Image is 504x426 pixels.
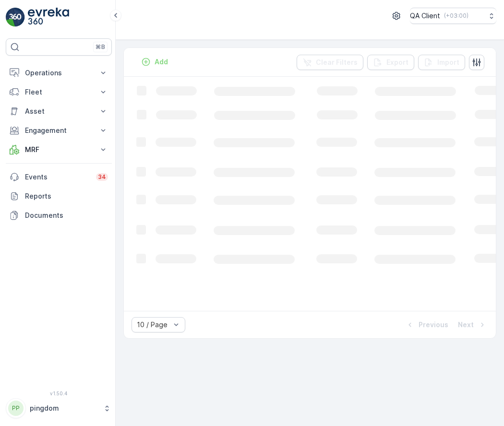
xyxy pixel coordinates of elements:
p: Add [155,57,168,67]
p: QA Client [410,11,440,21]
p: MRF [25,145,93,154]
span: v 1.50.4 [6,390,112,396]
button: Previous [404,319,449,331]
p: Clear Filters [316,58,358,67]
p: Reports [25,191,108,201]
button: Asset [6,102,112,121]
p: Previous [419,320,448,330]
p: Asset [25,106,93,116]
button: PPpingdom [6,398,112,418]
p: Documents [25,211,108,220]
p: Export [386,58,408,67]
p: Operations [25,68,93,78]
button: Engagement [6,121,112,140]
div: PP [8,401,24,416]
button: Add [137,56,172,68]
button: Next [457,319,488,331]
button: Import [418,55,465,70]
p: Engagement [25,126,93,135]
a: Events34 [6,167,112,187]
p: ⌘B [96,43,105,51]
p: Next [458,320,474,330]
button: Clear Filters [297,55,363,70]
p: Events [25,172,90,182]
img: logo_light-DOdMpM7g.png [28,8,69,27]
p: 34 [98,173,106,181]
p: ( +03:00 ) [444,12,468,20]
button: Operations [6,63,112,83]
button: MRF [6,140,112,159]
button: Export [367,55,414,70]
button: Fleet [6,83,112,102]
p: pingdom [30,403,98,413]
a: Reports [6,187,112,206]
a: Documents [6,206,112,225]
img: logo [6,8,25,27]
p: Import [437,58,459,67]
button: QA Client(+03:00) [410,8,496,24]
p: Fleet [25,87,93,97]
